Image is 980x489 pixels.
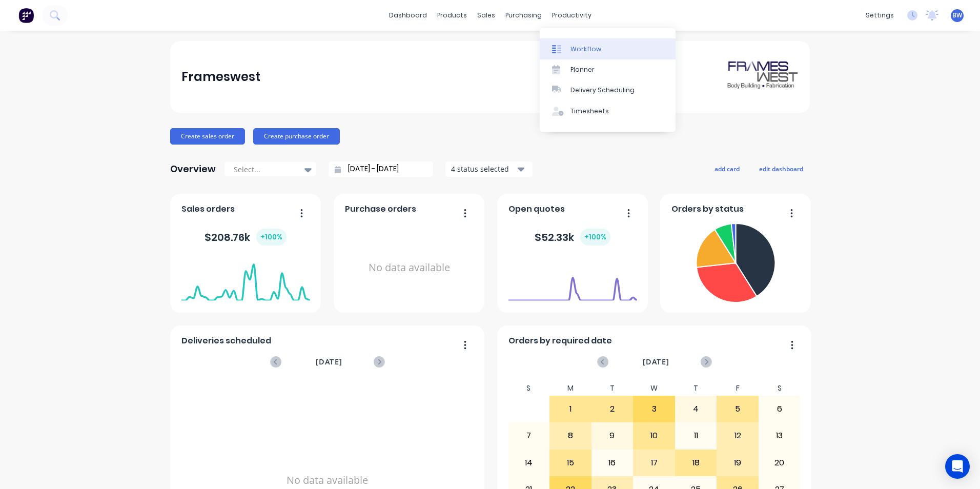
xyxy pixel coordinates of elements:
a: Timesheets [540,101,676,121]
div: purchasing [500,8,547,23]
div: 8 [550,423,591,449]
img: Factory [18,8,34,23]
div: 17 [634,450,675,476]
button: edit dashboard [752,162,810,175]
div: 19 [717,450,758,476]
div: 16 [592,450,633,476]
span: Open quotes [508,203,565,215]
div: 11 [676,423,717,449]
div: 2 [592,396,633,422]
div: 14 [508,450,549,476]
span: Sales orders [181,203,235,215]
span: BW [952,11,962,20]
button: add card [708,162,746,175]
div: S [759,381,801,396]
button: 4 status selected [445,161,533,177]
div: F [717,381,759,396]
div: $ 208.76k [205,229,287,246]
div: 7 [508,423,549,449]
div: productivity [547,8,597,23]
div: M [549,381,591,396]
div: S [508,381,550,396]
div: T [675,381,717,396]
div: 12 [717,423,758,449]
div: sales [472,8,500,23]
div: 10 [634,423,675,449]
div: $ 52.33k [535,229,610,246]
div: Delivery Scheduling [570,86,635,95]
div: + 100 % [580,229,610,246]
div: Open Intercom Messenger [945,454,970,479]
div: 9 [592,423,633,449]
div: 5 [717,396,758,422]
span: Purchase orders [345,203,416,215]
span: Orders by required date [508,335,612,347]
div: + 100 % [256,229,287,246]
button: Create purchase order [253,128,340,145]
span: [DATE] [316,356,342,368]
div: 4 status selected [451,164,516,174]
div: 3 [634,396,675,422]
div: No data available [345,219,474,316]
div: Overview [170,159,216,179]
a: Workflow [540,38,676,59]
div: settings [861,8,899,23]
div: Frameswest [181,67,260,87]
div: products [432,8,472,23]
div: Timesheets [570,107,609,116]
div: 20 [759,450,800,476]
a: Planner [540,59,676,80]
span: Orders by status [671,203,744,215]
div: 15 [550,450,591,476]
img: Frameswest [727,59,799,95]
div: 18 [676,450,717,476]
div: Workflow [570,45,601,54]
div: 4 [676,396,717,422]
div: W [633,381,675,396]
div: 6 [759,396,800,422]
div: Planner [570,65,595,74]
a: dashboard [384,8,432,23]
button: Create sales order [170,128,245,145]
div: 1 [550,396,591,422]
span: Deliveries scheduled [181,335,271,347]
div: T [591,381,634,396]
div: 13 [759,423,800,449]
span: [DATE] [643,356,669,368]
a: Delivery Scheduling [540,80,676,100]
